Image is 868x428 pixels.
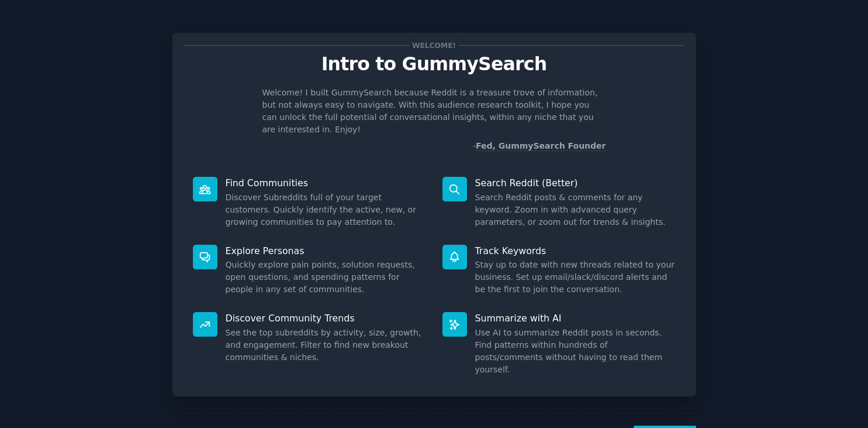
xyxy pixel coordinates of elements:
[262,87,606,136] p: Welcome! I built GummySearch because Reddit is a treasure trove of information, but not always ea...
[476,141,606,151] a: Fed, GummySearch Founder
[475,259,676,296] dd: Stay up to date with new threads related to your business. Set up email/slack/discord alerts and ...
[475,312,676,324] p: Summarize with AI
[475,177,676,189] p: Search Reddit (Better)
[226,312,426,324] p: Discover Community Trends
[475,191,676,228] dd: Search Reddit posts & comments for any keyword. Zoom in with advanced query parameters, or zoom o...
[475,245,676,257] p: Track Keywords
[475,327,676,376] dd: Use AI to summarize Reddit posts in seconds. Find patterns within hundreds of posts/comments with...
[226,191,426,228] dd: Discover Subreddits full of your target customers. Quickly identify the active, new, or growing c...
[473,140,606,152] div: -
[410,39,458,52] span: Welcome!
[226,245,426,257] p: Explore Personas
[226,327,426,364] dd: See the top subreddits by activity, size, growth, and engagement. Filter to find new breakout com...
[226,177,426,189] p: Find Communities
[185,54,684,74] p: Intro to GummySearch
[226,259,426,296] dd: Quickly explore pain points, solution requests, open questions, and spending patterns for people ...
